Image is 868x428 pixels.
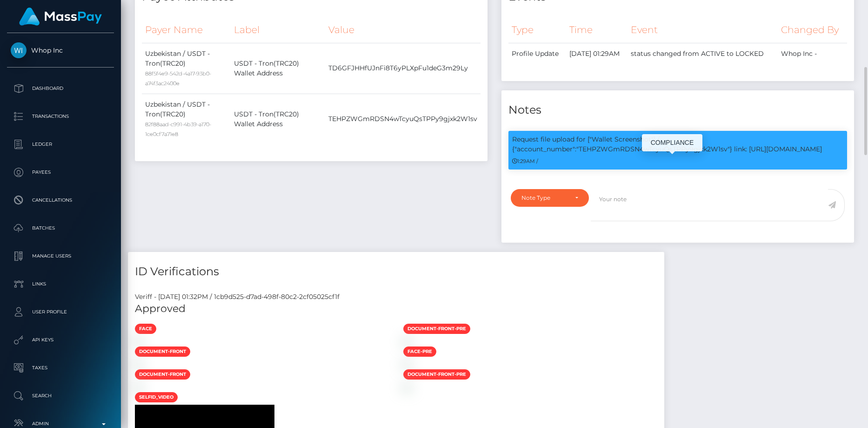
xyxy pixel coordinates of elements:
td: USDT - Tron(TRC20) Wallet Address [231,43,325,94]
img: 821c1e3c-1cc3-463e-a991-fed3a591bb91 [403,338,411,345]
button: Note Type [511,189,589,207]
p: Manage Users [11,249,110,263]
a: Manage Users [7,245,114,268]
td: TD6GFJHHfUJnFi8T6yPLXpFu1deG3m29Ly [325,43,481,94]
div: COMPLIANCE [642,134,702,151]
p: Cancellations [11,193,110,207]
a: API Keys [7,328,114,352]
small: 1:29AM / [512,158,538,164]
p: Request file upload for ["Wallet Screenshot"] / {"account_number":"TEHPZWGmRDSN4wTcyuQsTPPy9gjxk2... [512,135,843,154]
td: TEHPZWGmRDSN4wTcyuQsTPPy9gjxk2W1sv [325,94,481,144]
p: User Profile [11,305,110,319]
th: Type [508,17,566,43]
span: document-front-pre [403,369,470,380]
td: USDT - Tron(TRC20) Wallet Address [231,94,325,144]
img: df99e306-3791-40c3-90e3-f522b1debd8e [135,383,142,391]
span: face [135,324,156,334]
div: Note Type [521,194,568,202]
h5: Approved [135,302,657,316]
th: Label [231,17,325,43]
img: Whop Inc [11,42,27,58]
th: Value [325,17,481,43]
a: Links [7,272,114,296]
p: Batches [11,221,110,235]
td: status changed from ACTIVE to LOCKED [628,43,778,64]
th: Changed By [778,17,847,43]
p: Ledger [11,137,110,151]
a: Transactions [7,105,114,128]
td: Uzbekistan / USDT - Tron(TRC20) [142,43,231,94]
th: Time [566,17,628,43]
a: Dashboard [7,77,114,100]
a: Taxes [7,356,114,380]
th: Event [628,17,778,43]
img: c3ecbe31-dd46-4ee3-a6de-e8725d77827f [135,360,142,368]
td: Uzbekistan / USDT - Tron(TRC20) [142,94,231,144]
img: 666ba70e-397e-4255-ab60-4d2793288097 [135,338,142,345]
img: ebb85dc6-b2b8-489c-b904-003aace8c25a [403,383,411,391]
a: Payees [7,161,114,184]
p: Transactions [11,109,110,123]
span: face-pre [403,346,436,357]
p: Dashboard [11,82,110,95]
p: Search [11,389,110,403]
div: Veriff - [DATE] 01:32PM / 1cb9d525-d7ad-498f-80c2-2cf05025cf1f [128,292,664,302]
img: MassPay Logo [19,7,102,26]
a: Batches [7,217,114,240]
td: Profile Update [508,43,566,64]
a: Cancellations [7,189,114,212]
small: 88f5f4e9-542d-4a17-93b0-a74f3ac2400e [145,70,211,87]
span: Whop Inc [7,46,114,54]
span: document-front-pre [403,324,470,334]
span: document-front [135,369,190,380]
h4: ID Verifications [135,264,657,280]
td: Whop Inc - [778,43,847,64]
p: API Keys [11,333,110,347]
span: document-front [135,346,190,357]
p: Payees [11,165,110,179]
a: Ledger [7,133,114,156]
td: [DATE] 01:29AM [566,43,628,64]
small: 82f88aad-c991-4b39-a170-1ce0cf7a71e8 [145,121,211,137]
a: User Profile [7,300,114,324]
p: Taxes [11,361,110,375]
h4: Notes [508,102,847,118]
span: selfid_video [135,392,178,402]
th: Payer Name [142,17,231,43]
img: 695bb061-c51e-4204-b060-c968ed995e28 [403,360,411,368]
p: Links [11,277,110,291]
a: Search [7,384,114,408]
